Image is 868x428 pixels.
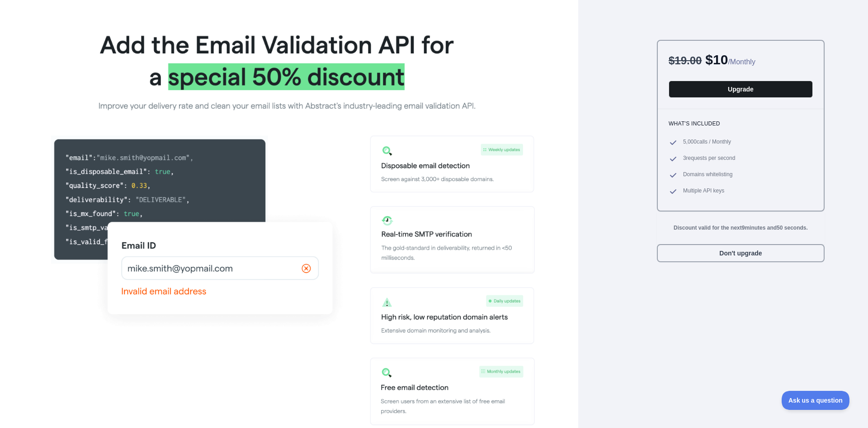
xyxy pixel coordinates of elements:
[683,138,731,147] span: 5,000 calls / Monthly
[657,244,825,262] button: Don't upgrade
[674,225,808,231] strong: Discount valid for the next 9 minutes and 50 seconds.
[669,54,702,67] span: $ 19.00
[683,154,735,164] span: 3 requests per second
[705,52,728,67] span: $ 10
[728,58,755,66] span: / Monthly
[43,22,535,427] img: Offer
[782,391,850,410] iframe: Toggle Customer Support
[669,120,813,127] h3: What's included
[683,171,732,180] span: Domains whitelisting
[669,81,813,98] button: Upgrade
[683,187,724,196] span: Multiple API keys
